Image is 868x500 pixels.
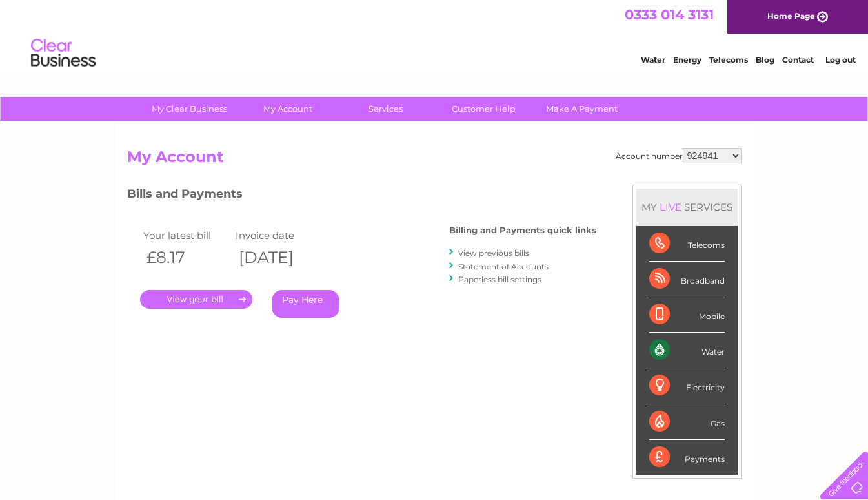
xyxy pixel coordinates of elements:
[232,227,325,244] td: Invoice date
[625,6,714,23] a: 0333 014 3131
[272,290,339,318] a: Pay Here
[825,55,856,65] a: Log out
[458,275,541,284] a: Paperless bill settings
[234,97,341,121] a: My Account
[130,7,740,63] div: Clear Business is a trading name of Verastar Limited (registered in [GEOGRAPHIC_DATA] No. 3667643...
[140,227,233,244] td: Your latest bill
[649,404,725,440] div: Gas
[649,297,725,333] div: Mobile
[782,55,814,65] a: Contact
[649,262,725,297] div: Broadband
[756,55,774,65] a: Blog
[332,97,439,121] a: Services
[140,244,233,271] th: £8.17
[649,368,725,404] div: Electricity
[636,189,738,225] div: MY SERVICES
[649,333,725,368] div: Water
[673,55,701,65] a: Energy
[657,201,684,213] div: LIVE
[232,244,325,271] th: [DATE]
[458,248,529,258] a: View previous bills
[709,55,748,65] a: Telecoms
[649,440,725,475] div: Payments
[616,148,742,163] div: Account number
[127,185,596,207] h3: Bills and Payments
[430,97,537,121] a: Customer Help
[649,226,725,262] div: Telecoms
[127,148,742,172] h2: My Account
[529,97,635,121] a: Make A Payment
[136,97,243,121] a: My Clear Business
[140,290,252,309] a: .
[30,34,96,73] img: logo.png
[641,55,665,65] a: Water
[458,262,549,271] a: Statement of Accounts
[449,225,596,235] h4: Billing and Payments quick links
